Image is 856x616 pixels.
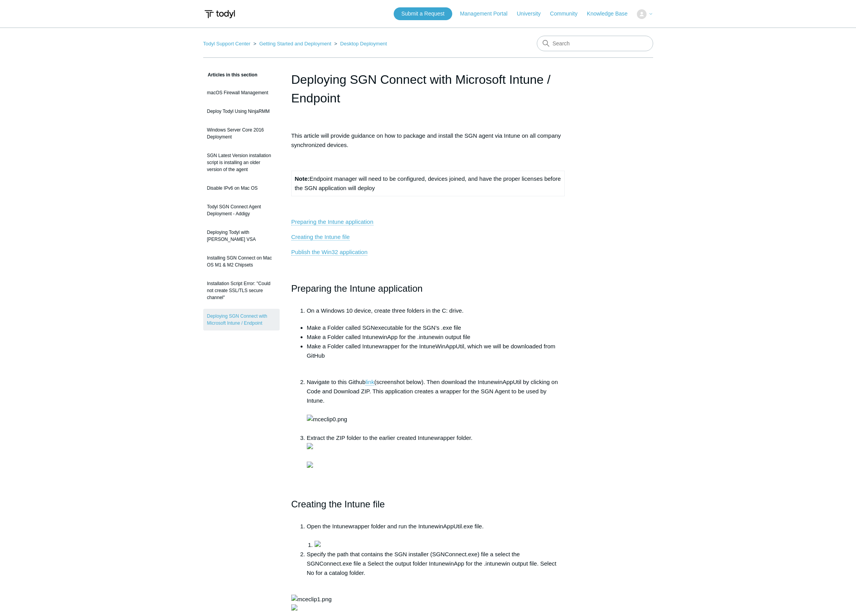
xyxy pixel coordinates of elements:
[460,10,515,18] a: Management Portal
[307,550,565,578] li: Specify the path that contains the SGN installer (SGNConnect.exe) file a select the SGNConnect.ex...
[291,218,374,225] a: Preparing the Intune application
[259,41,331,47] a: Getting Started and Deployment
[307,433,565,471] li: Extract the ZIP folder to the earlier created Intunewrapper folder.
[203,181,280,196] a: Disable IPv6 on Mac OS
[203,309,280,330] a: Deploying SGN Connect with Microsoft Intune / Endpoint
[307,342,565,370] li: Make a Folder called Intunewrapper for the IntuneWinAppUtil, which we will be downloaded from GitHub
[203,148,280,177] a: SGN Latest Version installation script is installing an older version of the agent
[307,323,565,332] li: Make a Folder called SGNexecutable for the SGN’s .exe file
[203,225,280,247] a: Deploying Todyl with [PERSON_NAME] VSA
[333,41,387,47] li: Desktop Deployment
[203,41,252,47] li: Todyl Support Center
[203,7,236,21] img: Todyl Support Center Help Center home page
[340,41,387,47] a: Desktop Deployment
[203,41,251,47] a: Todyl Support Center
[203,104,280,119] a: Deploy Todyl Using NinjaRMM
[203,72,258,78] span: Articles in this section
[291,234,350,241] a: Creating the Intune file
[203,276,280,305] a: Installation Script Error: "Could not create SSL/TLS secure channel"
[295,175,310,182] strong: Note:
[307,377,565,433] li: Navigate to this Github (screenshot below). Then download the IntunewinAppUtil by clicking on Cod...
[517,10,548,18] a: University
[307,462,313,468] img: 19107754673427
[291,171,565,196] td: Endpoint manager will need to be configured, devices joined, and have the proper licenses before ...
[291,595,332,604] img: mceclip1.png
[291,131,565,150] p: This article will provide guidance on how to package and install the SGN agent via Intune on all ...
[203,123,280,144] a: Windows Server Core 2016 Deployment
[307,415,347,424] img: mceclip0.png
[307,332,565,342] li: Make a Folder called IntunewinApp for the .intunewin output file
[550,10,585,18] a: Community
[394,7,452,20] a: Submit a Request
[203,251,280,272] a: Installing SGN Connect on Mac OS M1 & M2 Chipsets
[365,379,374,386] a: link
[203,85,280,100] a: macOS Firewall Management
[307,306,565,315] li: On a Windows 10 device, create three folders in the C: drive.
[537,36,653,51] input: Search
[307,522,565,550] li: Open the Intunewrapper folder and run the IntunewinAppUtil.exe file.
[291,70,565,107] h1: Deploying SGN Connect with Microsoft Intune / Endpoint
[307,443,313,449] img: 19107733848979
[252,41,333,47] li: Getting Started and Deployment
[315,541,321,547] img: 19107815753875
[203,199,280,221] a: Todyl SGN Connect Agent Deployment - Addigy
[291,283,423,294] span: Preparing the Intune application
[587,10,635,18] a: Knowledge Base
[291,499,385,509] span: Creating the Intune file
[291,249,368,256] a: Publish the Win32 application
[291,604,297,611] img: 19107640408979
